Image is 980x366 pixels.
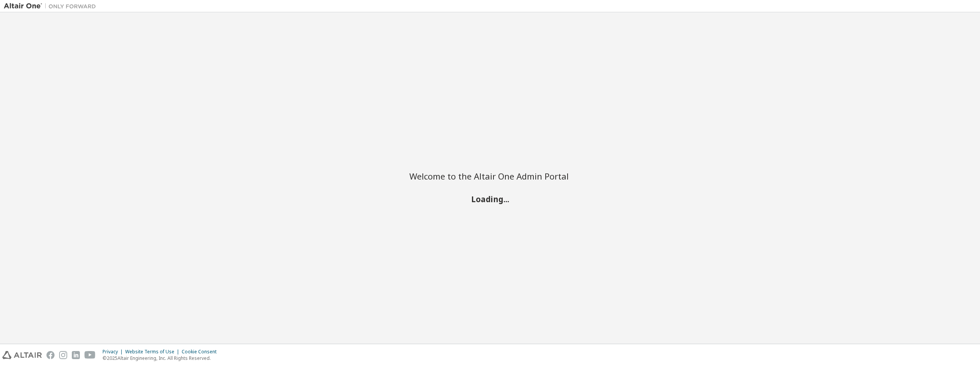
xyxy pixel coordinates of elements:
[59,351,67,359] img: instagram.svg
[84,351,96,359] img: youtube.svg
[409,194,571,204] h2: Loading...
[2,351,42,359] img: altair_logo.svg
[409,171,571,181] h2: Welcome to the Altair One Admin Portal
[103,349,125,355] div: Privacy
[4,2,100,10] img: Altair One
[72,351,80,359] img: linkedin.svg
[125,349,182,355] div: Website Terms of Use
[46,351,55,359] img: facebook.svg
[182,349,221,355] div: Cookie Consent
[103,355,221,361] p: © 2025 Altair Engineering, Inc. All Rights Reserved.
